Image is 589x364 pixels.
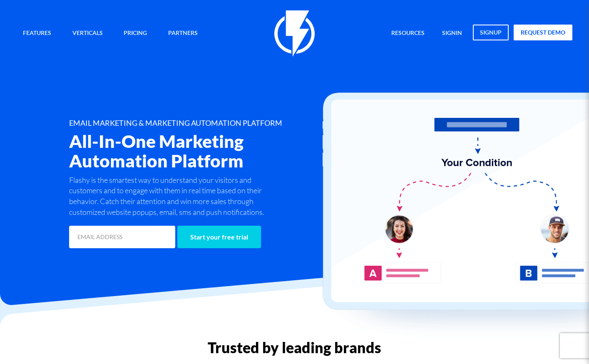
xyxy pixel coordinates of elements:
input: Start your free trial [177,226,261,248]
a: request demo [514,25,572,40]
a: Verticals [66,25,109,42]
p: Flashy is the smartest way to understand your visitors and customers and to engage with them in r... [69,175,265,218]
h2: All-In-One Marketing Automation Platform [69,132,335,170]
input: EMAIL ADDRESS [69,226,175,248]
a: signup [473,25,509,40]
a: Pricing [117,25,153,42]
a: Features [17,25,57,42]
a: signin [436,25,468,42]
a: Partners [162,25,204,42]
a: Resources [385,25,431,42]
h1: EMAIL MARKETING & MARKETING AUTOMATION PLATFORM [69,119,335,127]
